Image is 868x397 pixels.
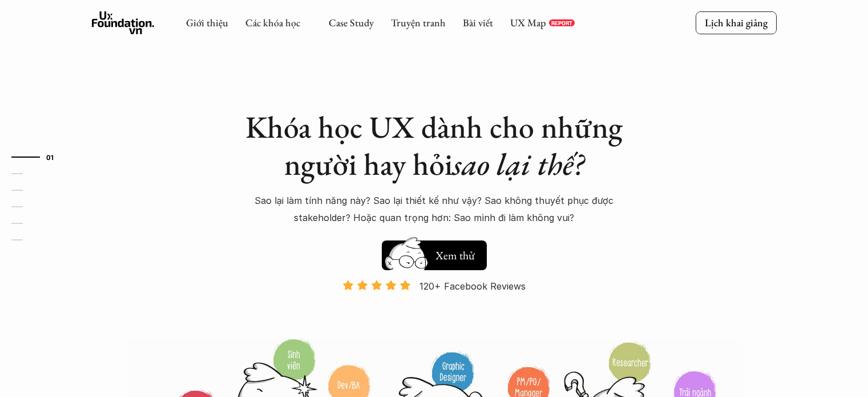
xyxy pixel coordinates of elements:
a: Giới thiệu [186,16,228,29]
a: Case Study [329,16,374,29]
a: REPORT [549,19,575,26]
p: Lịch khai giảng [705,16,768,29]
p: REPORT [551,19,572,26]
a: Lịch khai giảng [696,11,777,34]
p: 120+ Facebook Reviews [419,278,526,295]
h5: Xem thử [435,247,475,263]
a: Bài viết [463,16,493,29]
a: 120+ Facebook Reviews [333,279,536,337]
a: Truyện tranh [391,16,446,29]
h1: Khóa học UX dành cho những người hay hỏi [235,109,634,183]
p: Sao lại làm tính năng này? Sao lại thiết kế như vậy? Sao không thuyết phục được stakeholder? Hoặc... [235,192,634,227]
em: sao lại thế? [453,144,584,184]
a: UX Map [510,16,546,29]
a: Các khóa học [245,16,300,29]
a: Xem thử [382,235,487,270]
strong: 01 [46,153,54,161]
a: 01 [11,150,66,164]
